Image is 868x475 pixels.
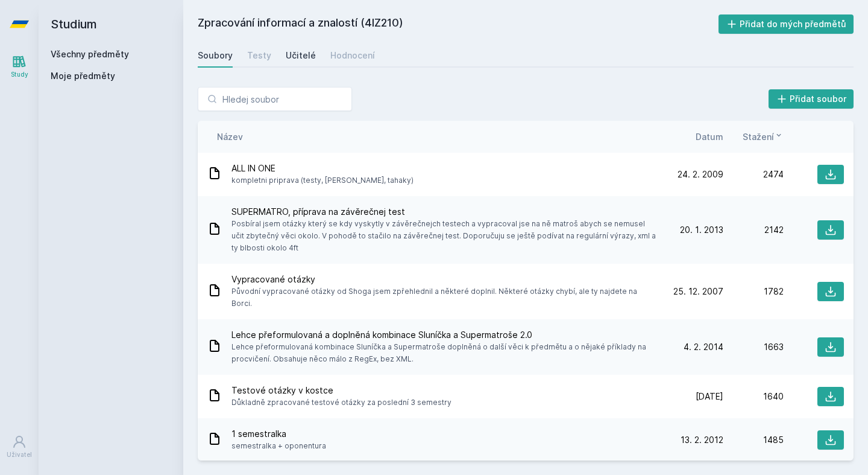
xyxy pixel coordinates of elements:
[286,49,316,62] div: Učitelé
[7,450,32,459] div: Uživatel
[696,130,723,143] button: Datum
[769,89,854,109] button: Přidat soubor
[673,285,723,298] span: 25. 12. 2007
[231,384,451,397] span: Testové otázky v kostce
[51,49,129,59] a: Všechny předměty
[286,43,316,68] a: Učitelé
[743,130,784,143] button: Stažení
[723,168,784,180] div: 2474
[247,43,271,68] a: Testy
[743,130,774,143] span: Stažení
[217,130,243,143] button: Název
[231,440,326,452] span: semestralka + oponentura
[231,329,658,341] span: Lehce přeformulovaná a doplněná kombinace Sluníčka a Supermatroše 2.0
[719,14,854,34] button: Přidat do mých předmětů
[198,14,719,34] h2: Zpracování informací a znalostí (4IZ210)
[330,43,375,68] a: Hodnocení
[723,434,784,446] div: 1485
[198,87,352,111] input: Hledej soubor
[680,224,723,236] span: 20. 1. 2013
[723,391,784,403] div: 1640
[51,70,115,82] span: Moje předměty
[231,273,658,285] span: Vypracované otázky
[2,48,36,85] a: Study
[681,434,723,446] span: 13. 2. 2012
[231,341,658,365] span: Lehce přeformulovaná kombinace Sluníčka a Supermatroše doplněná o další věci k předmětu a o nějak...
[247,49,271,62] div: Testy
[2,429,36,465] a: Uživatel
[231,218,658,254] span: Posbíral jsem otázky který se kdy vyskytly v závěrečnejch testech a vypracoval jse na ně matroš a...
[198,43,233,68] a: Soubory
[231,397,451,409] span: Důkladně zpracované testové otázky za poslední 3 semestry
[198,49,233,62] div: Soubory
[231,174,414,186] span: kompletni priprava (testy, [PERSON_NAME], tahaky)
[684,341,723,353] span: 4. 2. 2014
[723,285,784,298] div: 1782
[11,70,28,79] div: Study
[231,428,326,440] span: 1 semestralka
[678,168,723,180] span: 24. 2. 2009
[231,162,414,174] span: ALL IN ONE
[231,206,658,218] span: SUPERMATRO, příprava na závěrečnej test
[696,391,723,403] span: [DATE]
[723,224,784,236] div: 2142
[330,49,375,62] div: Hodnocení
[723,341,784,353] div: 1663
[231,285,658,310] span: Původní vypracované otázky od Shoga jsem zpřehlednil a některé doplnil. Některé otázky chybí, ale...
